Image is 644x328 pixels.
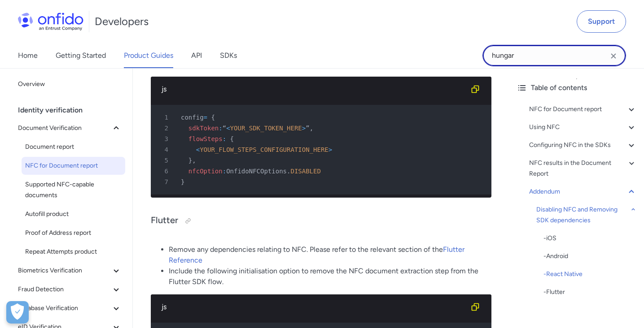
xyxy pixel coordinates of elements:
a: Overview [14,75,125,93]
span: YOUR_SDK_TOKEN_HERE [230,125,302,132]
a: Product Guides [124,43,173,68]
span: flowSteps [188,135,223,142]
span: } [181,178,184,186]
a: Getting Started [56,43,106,68]
span: Document report [25,142,122,152]
a: -Android [543,251,637,262]
span: Proof of Address report [25,228,122,238]
span: Overview [18,79,122,90]
button: Copy code snippet button [466,298,484,316]
span: : [223,168,226,175]
span: { [230,135,234,142]
div: Table of contents [517,82,637,93]
a: NFC for Document report [22,157,125,175]
a: API [191,43,202,68]
a: Flutter Reference [169,245,464,264]
a: Autofill product [22,205,125,223]
span: , [192,157,196,164]
span: 4 [154,144,175,155]
span: 6 [154,166,175,177]
span: Biometrics Verification [18,265,111,276]
button: Fraud Detection [14,281,125,298]
span: DISABLED [290,168,320,175]
span: nfcOption [188,168,223,175]
span: : [223,135,226,142]
span: sdkToken [188,125,219,132]
span: config [181,114,204,121]
span: 5 [154,155,175,166]
button: Database Verification [14,299,125,317]
a: Using NFC [529,122,637,133]
a: -Flutter [543,287,637,298]
span: < [196,146,200,153]
a: Repeat Attempts product [22,243,125,261]
span: 2 [154,123,175,134]
a: NFC for Document report [529,104,637,115]
a: -React Native [543,269,637,280]
li: Remove any dependencies relating to NFC. Please refer to the relevant section of the [169,244,491,266]
a: Support [577,10,626,33]
div: - Flutter [543,287,637,298]
svg: Clear search field button [608,51,619,61]
span: Fraud Detection [18,284,111,295]
button: Document Verification [14,119,125,137]
span: 3 [154,134,175,144]
button: Biometrics Verification [14,262,125,280]
span: Supported NFC-capable documents [25,179,122,201]
a: Supported NFC-capable documents [22,176,125,204]
span: : [219,125,222,132]
a: Document report [22,138,125,156]
span: YOUR_FLOW_STEPS_CONFIGURATION_HERE [200,146,329,153]
div: Identity verification [18,101,129,119]
a: Disabling NFC and Removing SDK dependencies [536,204,637,226]
span: “ [223,125,226,132]
div: - Android [543,251,637,262]
div: js [162,84,466,95]
span: , [310,125,313,132]
span: } [188,157,192,164]
img: Onfido Logo [18,13,83,30]
a: Addendum [529,186,637,197]
button: Open Preferences [6,301,29,324]
a: Home [18,43,38,68]
div: - iOS [543,233,637,244]
span: > [302,125,306,132]
button: Copy code snippet button [466,80,484,98]
span: Document Verification [18,123,111,134]
li: Include the following initialisation option to remove the NFC document extraction step from the F... [169,266,491,287]
a: Configuring NFC in the SDKs [529,140,637,151]
span: = [204,114,207,121]
div: Cookie Preferences [6,301,29,324]
span: > [329,146,332,153]
h3: Flutter [151,214,491,228]
div: - React Native [543,269,637,280]
a: Proof of Address report [22,224,125,242]
a: NFC results in the Document Report [529,158,637,179]
span: Database Verification [18,303,111,314]
input: Onfido search input field [482,45,626,66]
span: 7 [154,177,175,187]
span: . [287,168,290,175]
span: < [226,125,230,132]
div: js [162,302,466,312]
span: OnfidoNFCOptions [226,168,287,175]
span: 1 [154,112,175,123]
span: Repeat Attempts product [25,246,122,257]
span: Autofill product [25,209,122,220]
h1: Developers [95,14,149,29]
a: -iOS [543,233,637,244]
span: { [211,114,215,121]
span: ” [306,125,309,132]
a: SDKs [220,43,237,68]
span: NFC for Document report [25,160,122,171]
